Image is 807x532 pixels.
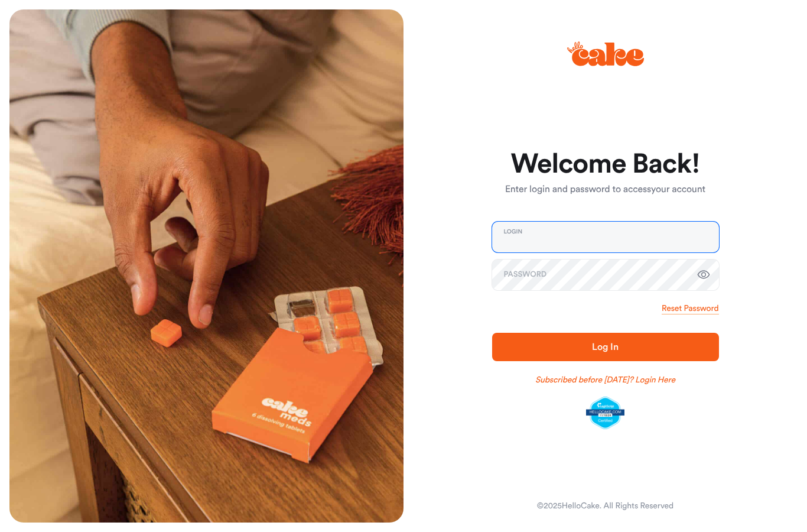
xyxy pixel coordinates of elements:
[586,397,624,430] img: legit-script-certified.png
[492,183,719,197] p: Enter login and password to access your account
[492,150,719,179] h1: Welcome Back!
[662,303,718,314] a: Reset Password
[592,342,618,352] span: Log In
[535,374,675,386] a: Subscribed before [DATE]? Login Here
[492,333,719,361] button: Log In
[537,500,673,512] div: © 2025 HelloCake. All Rights Reserved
